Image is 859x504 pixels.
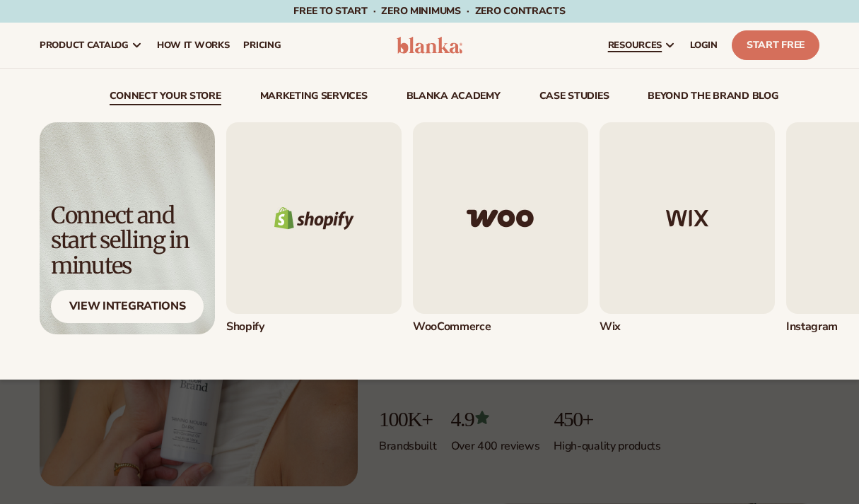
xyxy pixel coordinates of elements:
[413,122,588,334] div: 2 / 5
[293,4,565,18] span: Free to start · ZERO minimums · ZERO contracts
[608,40,662,51] span: resources
[413,122,588,314] img: Woo commerce logo.
[226,122,402,314] img: Shopify logo.
[51,290,204,323] div: View Integrations
[690,40,718,51] span: LOGIN
[226,320,402,334] div: Shopify
[600,320,775,334] div: Wix
[243,40,281,51] span: pricing
[648,91,778,105] a: beyond the brand blog
[413,122,588,334] a: Woo commerce logo. WooCommerce
[413,320,588,334] div: WooCommerce
[407,91,501,105] a: Blanka Academy
[157,40,230,51] span: How It Works
[600,122,775,334] a: Wix logo. Wix
[600,122,775,334] div: 3 / 5
[40,122,215,334] img: Light background with shadow.
[110,91,221,105] a: connect your store
[397,37,463,54] img: logo
[601,23,683,68] a: resources
[40,40,129,51] span: product catalog
[539,91,609,105] a: case studies
[226,122,402,334] a: Shopify logo. Shopify
[33,23,150,68] a: product catalog
[683,23,725,68] a: LOGIN
[51,204,204,279] div: Connect and start selling in minutes
[732,30,819,60] a: Start Free
[226,122,402,334] div: 1 / 5
[150,23,237,68] a: How It Works
[260,91,368,105] a: Marketing services
[236,23,288,68] a: pricing
[40,122,215,334] a: Light background with shadow. Connect and start selling in minutes View Integrations
[600,122,775,314] img: Wix logo.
